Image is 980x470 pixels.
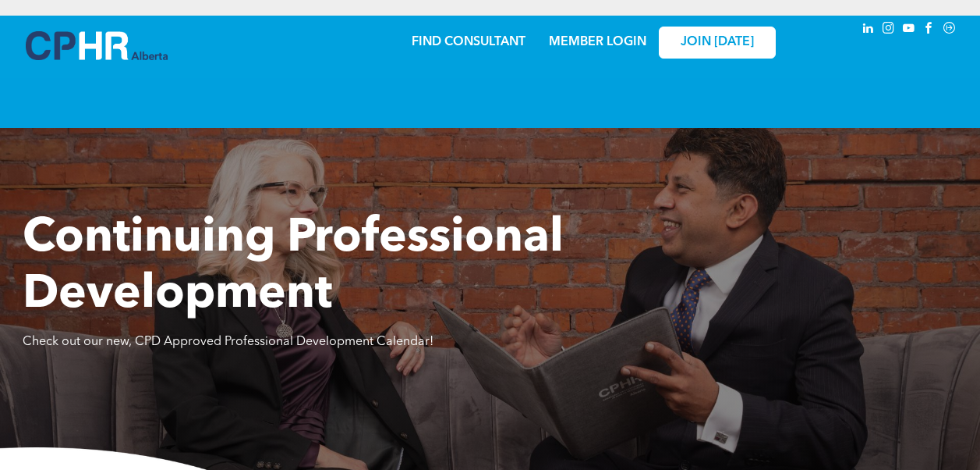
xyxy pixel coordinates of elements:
[412,36,525,48] a: FIND CONSULTANT
[549,36,646,48] a: MEMBER LOGIN
[880,20,897,41] a: instagram
[26,31,168,60] img: A blue and white logo for cp alberta
[659,27,776,59] a: JOIN [DATE]
[900,20,918,41] a: youtube
[941,20,958,41] a: Social network
[681,35,754,50] span: JOIN [DATE]
[921,20,938,41] a: facebook
[23,215,564,319] span: Continuing Professional Development
[23,336,433,348] span: Check out our new, CPD Approved Professional Development Calendar!
[860,20,877,41] a: linkedin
